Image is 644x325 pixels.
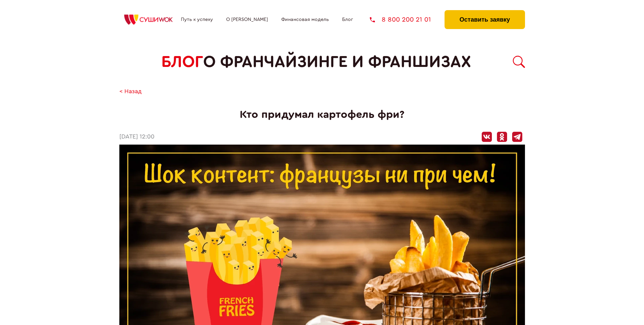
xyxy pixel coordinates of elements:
span: БЛОГ [161,53,203,71]
a: Финансовая модель [281,17,329,22]
span: о франчайзинге и франшизах [203,53,471,71]
button: Оставить заявку [445,10,525,29]
time: [DATE] 12:00 [119,133,154,141]
span: 8 800 200 21 01 [382,16,431,23]
h1: Кто придумал картофель фри? [119,108,525,121]
a: 8 800 200 21 01 [370,16,431,23]
a: Путь к успеху [181,17,213,22]
a: Блог [342,17,353,22]
a: О [PERSON_NAME] [226,17,268,22]
a: < Назад [119,88,142,95]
